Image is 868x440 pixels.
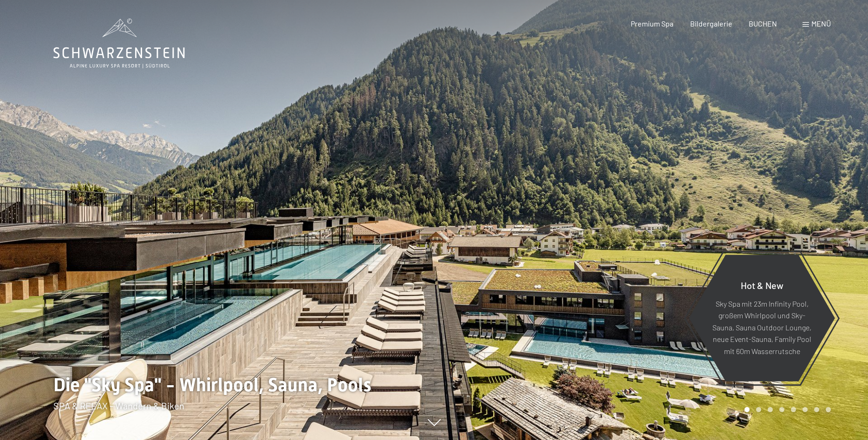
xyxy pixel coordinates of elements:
a: Premium Spa [631,19,673,28]
div: Carousel Page 3 [768,407,773,412]
div: Carousel Page 6 [803,407,808,412]
div: Carousel Pagination [741,407,831,412]
a: Bildergalerie [690,19,732,28]
div: Carousel Page 8 [826,407,831,412]
div: Carousel Page 2 [756,407,761,412]
a: BUCHEN [749,19,777,28]
div: Carousel Page 7 [814,407,819,412]
p: Sky Spa mit 23m Infinity Pool, großem Whirlpool und Sky-Sauna, Sauna Outdoor Lounge, neue Event-S... [711,297,812,357]
span: Hot & New [741,279,783,290]
span: Menü [811,19,831,28]
div: Carousel Page 5 [791,407,796,412]
div: Carousel Page 4 [779,407,784,412]
a: Hot & New Sky Spa mit 23m Infinity Pool, großem Whirlpool und Sky-Sauna, Sauna Outdoor Lounge, ne... [688,254,835,382]
div: Carousel Page 1 (Current Slide) [744,407,750,412]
